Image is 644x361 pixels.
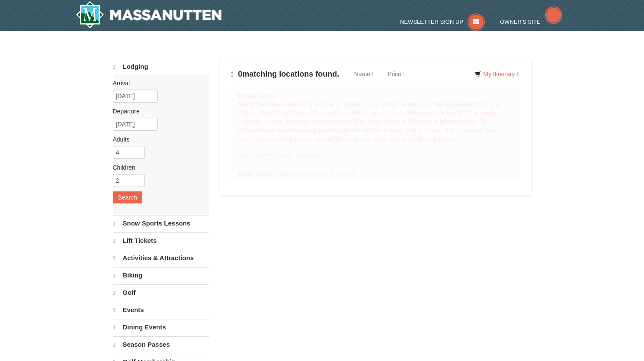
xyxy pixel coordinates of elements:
[500,19,541,25] span: Owner's Site
[113,302,209,318] a: Events
[469,68,525,81] a: My Itinerary
[113,79,203,87] label: Arrival
[113,336,209,353] a: Season Passes
[113,319,209,335] a: Dining Events
[113,135,203,144] label: Adults
[113,163,203,172] label: Children
[76,1,222,29] img: Massanutten Resort Logo
[237,92,276,99] strong: We are sorry!
[113,232,209,249] a: Lift Tickets
[113,215,209,232] a: Snow Sports Lessons
[231,87,521,182] div: Due to the dates selected or number of guests in your party we are not showing availability for y...
[113,59,209,75] a: Lodging
[381,65,412,83] a: Price
[348,65,381,83] a: Name
[113,284,209,301] a: Golf
[254,170,357,177] a: [EMAIL_ADDRESS][DOMAIN_NAME]
[113,267,209,284] a: Biking
[113,250,209,266] a: Activities & Attractions
[76,1,222,29] a: Massanutten Resort
[113,191,142,203] button: Search
[400,19,485,25] a: Newsletter Sign Up
[113,107,203,116] label: Departure
[500,19,562,25] a: Owner's Site
[400,19,463,25] span: Newsletter Sign Up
